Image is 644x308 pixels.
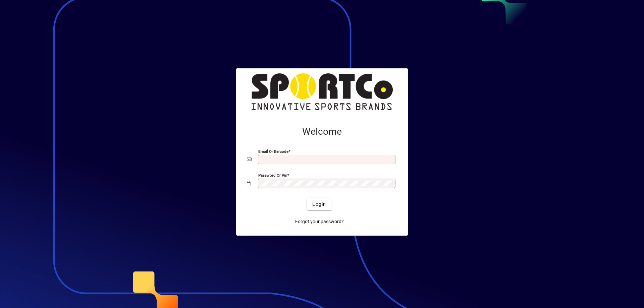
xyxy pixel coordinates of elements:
[292,215,346,228] a: Forgot your password?
[307,198,331,210] button: Login
[258,173,287,178] mat-label: Password or Pin
[247,126,397,137] h2: Welcome
[258,149,288,154] mat-label: Email or Barcode
[312,201,326,208] span: Login
[295,218,344,225] span: Forgot your password?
